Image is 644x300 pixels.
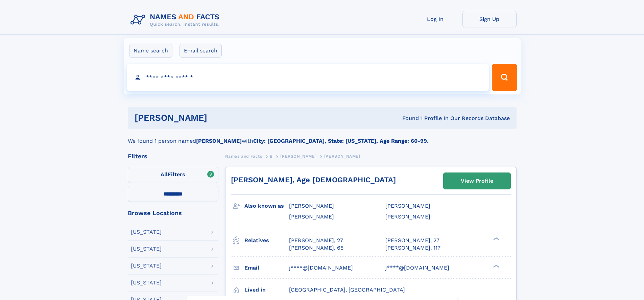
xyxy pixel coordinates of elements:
[408,11,462,27] a: Log In
[244,200,289,212] h3: Also known as
[270,154,273,159] span: B
[385,244,440,252] a: [PERSON_NAME], 117
[128,129,517,145] div: We found 1 person named with .
[305,115,510,122] div: Found 1 Profile In Our Records Database
[131,280,162,285] div: [US_STATE]
[385,213,430,220] span: [PERSON_NAME]
[131,246,162,252] div: [US_STATE]
[225,152,262,160] a: Names and Facts
[289,286,405,293] span: [GEOGRAPHIC_DATA], [GEOGRAPHIC_DATA]
[280,154,316,159] span: [PERSON_NAME]
[270,152,273,160] a: B
[280,152,316,160] a: [PERSON_NAME]
[385,203,430,209] span: [PERSON_NAME]
[244,235,289,246] h3: Relatives
[129,44,172,58] label: Name search
[324,154,360,159] span: [PERSON_NAME]
[244,262,289,274] h3: Email
[492,264,500,268] div: ❯
[492,236,500,241] div: ❯
[244,284,289,296] h3: Lived in
[231,176,396,184] a: [PERSON_NAME], Age [DEMOGRAPHIC_DATA]
[161,171,168,178] span: All
[135,114,305,122] h1: [PERSON_NAME]
[131,263,162,269] div: [US_STATE]
[180,44,222,58] label: Email search
[131,229,162,235] div: [US_STATE]
[128,210,218,216] div: Browse Locations
[461,173,493,189] div: View Profile
[289,213,334,220] span: [PERSON_NAME]
[128,153,218,159] div: Filters
[253,138,427,144] b: City: [GEOGRAPHIC_DATA], State: [US_STATE], Age Range: 60-99
[289,203,334,209] span: [PERSON_NAME]
[444,173,510,189] a: View Profile
[385,237,439,244] a: [PERSON_NAME], 27
[196,138,242,144] b: [PERSON_NAME]
[128,167,218,183] label: Filters
[128,11,225,29] img: Logo Names and Facts
[289,237,343,244] a: [PERSON_NAME], 27
[289,244,343,252] a: [PERSON_NAME], 65
[127,64,489,91] input: search input
[492,64,517,91] button: Search Button
[462,11,517,27] a: Sign Up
